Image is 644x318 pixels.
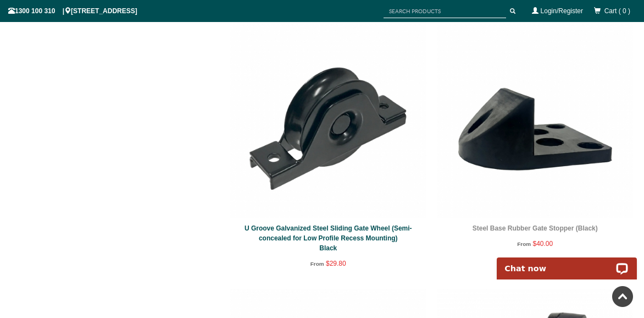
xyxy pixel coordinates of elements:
span: $29.80 [326,260,346,267]
span: $40.00 [533,240,553,248]
a: Steel Base Rubber Gate Stopper (Black) [473,224,598,232]
input: SEARCH PRODUCTS [384,4,506,18]
span: From [310,261,324,267]
a: U Groove Galvanized Steel Sliding Gate Wheel (Semi-concealed for Low Profile Recess Mounting)Black [245,224,412,252]
img: U Groove Galvanized Steel Sliding Gate Wheel (Semi-concealed for Low Profile Recess Mounting) - B... [230,22,426,218]
span: Cart ( 0 ) [604,7,630,15]
iframe: LiveChat chat widget [490,245,644,279]
img: Steel Base Rubber Gate Stopper (Black) - Gate Warehouse [437,22,634,218]
span: 1300 100 310 | [STREET_ADDRESS] [8,7,137,15]
span: From [517,241,531,247]
a: Login/Register [541,7,583,15]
